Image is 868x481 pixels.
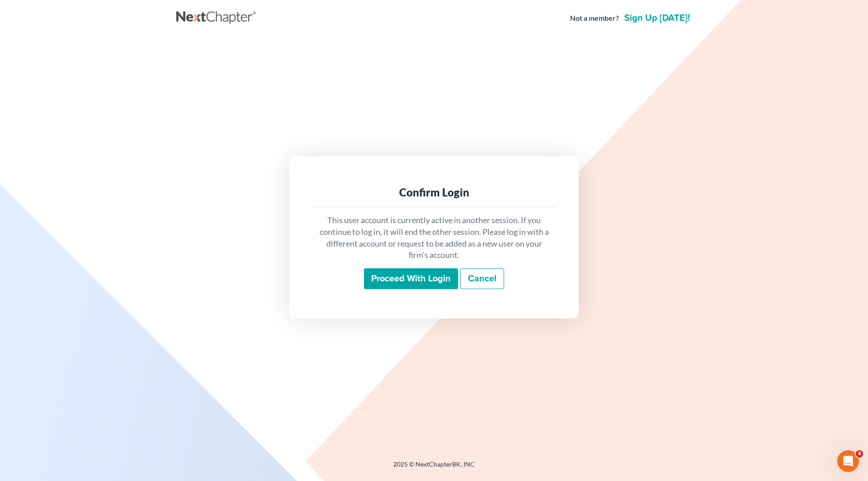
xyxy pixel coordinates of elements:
[623,14,692,23] a: Sign up [DATE]!
[856,450,863,458] span: 4
[460,268,504,289] a: Cancel
[318,215,550,261] p: This user account is currently active in another session. If you continue to log in, it will end ...
[837,450,859,472] iframe: Intercom live chat
[570,13,619,23] strong: Not a member?
[364,268,458,289] input: Proceed with login
[176,460,692,476] div: 2025 © NextChapterBK, INC
[318,185,550,200] div: Confirm Login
